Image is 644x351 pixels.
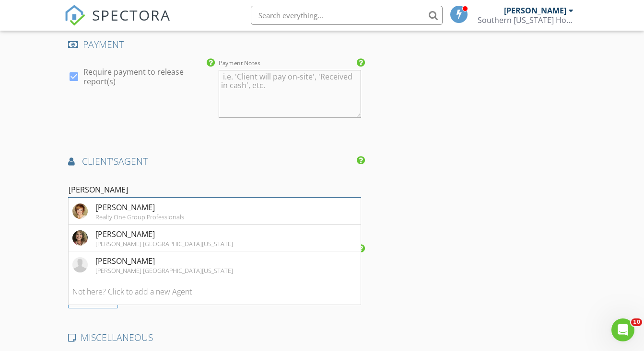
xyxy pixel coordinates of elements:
span: client's [82,155,118,168]
h4: MISCELLANEOUS [68,331,361,344]
div: [PERSON_NAME] [95,255,233,267]
div: [PERSON_NAME] [GEOGRAPHIC_DATA][US_STATE] [95,240,233,248]
div: [PERSON_NAME] [95,202,184,213]
span: SPECTORA [92,5,171,25]
img: The Best Home Inspection Software - Spectora [64,5,85,26]
img: capture.jpg [72,230,88,246]
div: Realty One Group Professionals [95,213,184,221]
iframe: Intercom live chat [611,318,634,341]
a: SPECTORA [64,13,171,33]
label: Require payment to release report(s) [83,67,211,86]
input: Search everything... [251,6,443,25]
h4: AGENT [68,155,361,168]
img: data [72,204,88,219]
div: [PERSON_NAME] [GEOGRAPHIC_DATA][US_STATE] [95,267,233,274]
li: Not here? Click to add a new Agent [69,278,361,305]
div: [PERSON_NAME] [504,6,566,15]
img: default-user-f0147aede5fd5fa78ca7ade42f37bd4542148d508eef1c3d3ea960f66861d68b.jpg [72,257,88,272]
span: 10 [631,318,642,326]
div: Southern Idaho Home Inspections, LLC [478,15,574,25]
input: Search for an Agent [68,182,361,198]
div: [PERSON_NAME] [95,228,233,240]
h4: PAYMENT [68,38,361,51]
